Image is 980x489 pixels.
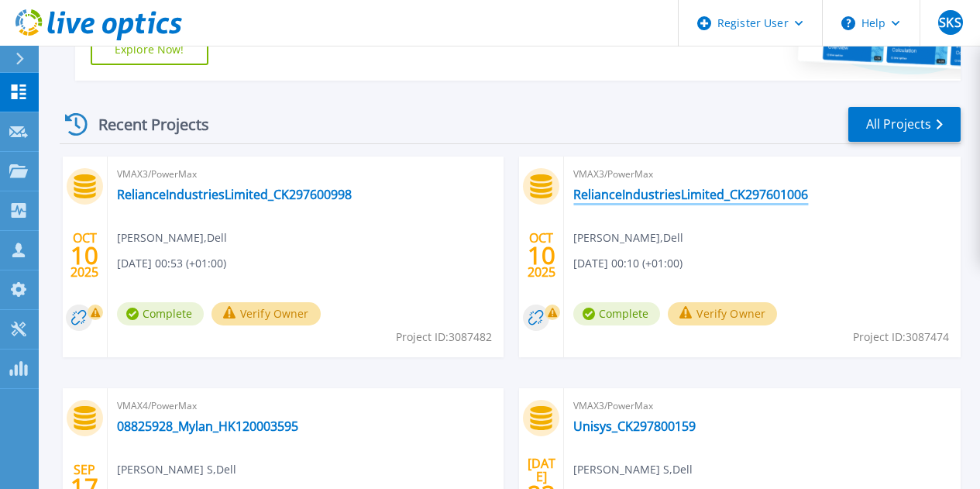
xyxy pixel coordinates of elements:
a: RelianceIndustriesLimited_CK297600998 [117,187,352,202]
span: [PERSON_NAME] S , Dell [573,461,693,478]
a: All Projects [848,107,961,142]
span: Complete [573,302,660,325]
span: Project ID: 3087482 [396,329,492,346]
span: 10 [528,249,555,262]
div: Recent Projects [60,105,230,143]
span: 10 [70,249,98,262]
div: OCT 2025 [527,227,556,284]
a: Unisys_CK297800159 [573,418,696,434]
span: VMAX3/PowerMax [573,166,951,183]
span: [DATE] 00:10 (+01:00) [573,255,683,272]
span: VMAX3/PowerMax [117,166,495,183]
a: RelianceIndustriesLimited_CK297601006 [573,187,808,202]
span: Complete [117,302,204,325]
button: Verify Owner [668,302,777,325]
span: VMAX3/PowerMax [573,398,951,415]
span: [PERSON_NAME] , Dell [573,229,683,246]
span: Project ID: 3087474 [853,329,949,346]
a: Explore Now! [91,34,208,65]
button: Verify Owner [211,302,321,325]
span: [DATE] 00:53 (+01:00) [117,255,226,272]
span: [PERSON_NAME] , Dell [117,229,227,246]
div: OCT 2025 [70,227,99,284]
span: [PERSON_NAME] S , Dell [117,461,236,478]
span: VMAX4/PowerMax [117,398,495,415]
a: 08825928_Mylan_HK120003595 [117,418,298,434]
span: SKS [939,16,961,29]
